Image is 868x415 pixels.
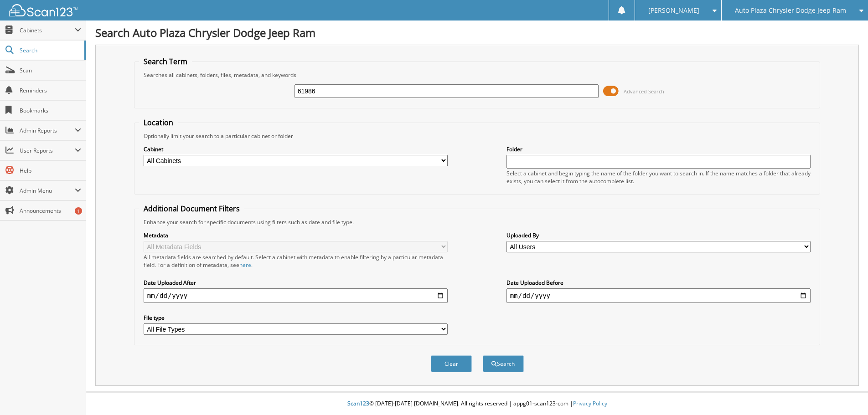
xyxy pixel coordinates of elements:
h1: Search Auto Plaza Chrysler Dodge Jeep Ram [95,25,859,40]
span: Admin Reports [20,127,75,134]
div: © [DATE]-[DATE] [DOMAIN_NAME]. All rights reserved | appg01-scan123-com | [86,393,868,415]
div: All metadata fields are searched by default. Select a cabinet with metadata to enable filtering b... [144,253,448,269]
span: Search [20,46,80,54]
legend: Location [139,118,178,128]
div: 1 [75,207,82,215]
div: Optionally limit your search to a particular cabinet or folder [139,132,816,140]
a: here [239,261,251,269]
legend: Additional Document Filters [139,204,244,214]
span: Scan [20,67,81,74]
input: end [506,288,811,303]
img: scan123-logo-white.svg [9,4,77,16]
input: start [144,288,448,303]
button: Search [483,355,524,372]
span: Bookmarks [20,107,81,114]
label: Date Uploaded Before [506,279,811,287]
span: Scan123 [347,400,369,407]
span: Auto Plaza Chrysler Dodge Jeep Ram [735,8,846,13]
div: Searches all cabinets, folders, files, metadata, and keywords [139,71,816,79]
label: File type [144,314,448,322]
legend: Search Term [139,56,192,67]
a: Privacy Policy [573,400,607,407]
iframe: Chat Widget [822,371,868,415]
button: Clear [431,355,472,372]
label: Folder [506,145,811,153]
div: Select a cabinet and begin typing the name of the folder you want to search in. If the name match... [506,169,811,185]
div: Enhance your search for specific documents using filters such as date and file type. [139,218,816,226]
span: [PERSON_NAME] [648,8,699,13]
span: Help [20,167,81,174]
span: Announcements [20,207,81,215]
span: User Reports [20,147,75,154]
span: Cabinets [20,26,75,34]
label: Date Uploaded After [144,279,448,287]
label: Uploaded By [506,231,811,239]
label: Cabinet [144,145,448,153]
span: Reminders [20,87,81,94]
span: Admin Menu [20,187,75,195]
label: Metadata [144,231,448,239]
span: Advanced Search [624,88,664,95]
